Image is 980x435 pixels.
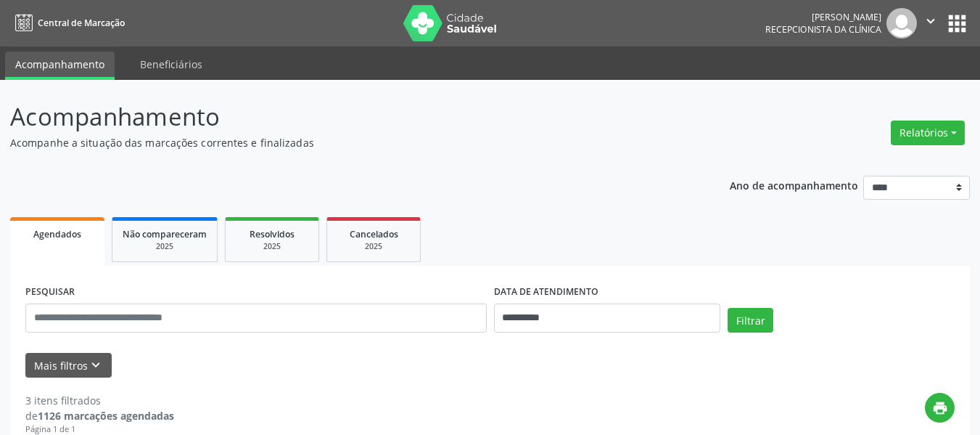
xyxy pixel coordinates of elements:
[38,17,125,29] span: Central de Marcação
[25,408,174,423] div: de
[236,241,308,252] div: 2025
[944,11,970,36] button: apps
[88,357,104,373] i: keyboard_arrow_down
[765,11,881,23] div: [PERSON_NAME]
[917,8,944,38] button: 
[33,228,81,240] span: Agendados
[337,241,410,252] div: 2025
[923,13,939,29] i: 
[728,308,773,333] button: Filtrar
[925,393,955,423] button: print
[250,228,295,240] span: Resolvidos
[25,281,75,304] label: PESQUISAR
[5,52,115,80] a: Acompanhamento
[123,241,207,252] div: 2025
[25,353,112,378] button: Mais filtroskeyboard_arrow_down
[25,393,174,408] div: 3 itens filtrados
[10,11,125,35] a: Central de Marcação
[10,135,682,150] p: Acompanhe a situação das marcações correntes e finalizadas
[932,400,948,416] i: print
[494,281,598,304] label: DATA DE ATENDIMENTO
[350,228,398,240] span: Cancelados
[10,99,682,135] p: Acompanhamento
[730,176,858,194] p: Ano de acompanhamento
[130,52,213,77] a: Beneficiários
[765,23,881,36] span: Recepcionista da clínica
[38,409,174,423] strong: 1126 marcações agendadas
[123,228,207,240] span: Não compareceram
[891,121,965,145] button: Relatórios
[886,8,917,38] img: img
